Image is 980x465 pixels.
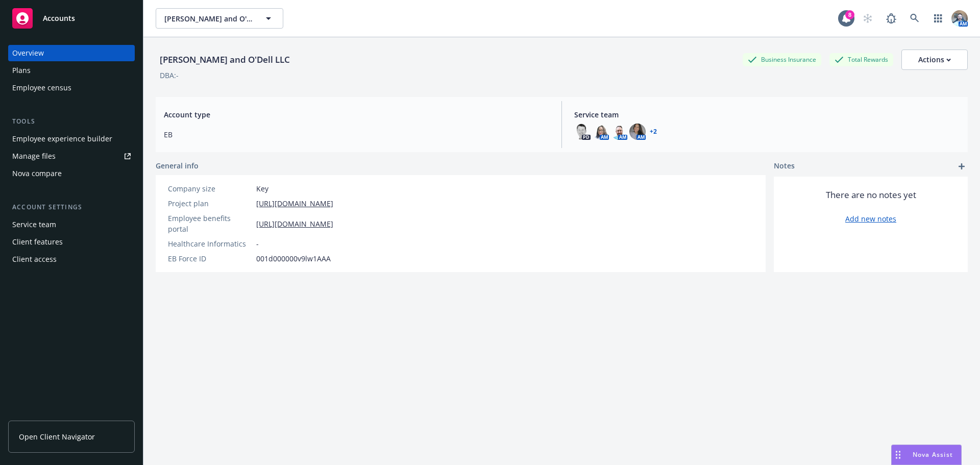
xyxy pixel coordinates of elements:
div: Employee benefits portal [168,213,252,234]
span: Open Client Navigator [19,431,95,442]
div: [PERSON_NAME] and O'Dell LLC [156,53,294,66]
img: photo [629,124,646,140]
a: [URL][DOMAIN_NAME] [256,198,333,209]
div: Tools [8,116,135,127]
span: General info [156,160,199,171]
div: Client access [12,251,57,267]
div: Business Insurance [743,53,821,66]
a: Add new notes [845,213,896,224]
a: Report a Bug [881,8,901,29]
button: Actions [901,50,968,70]
img: photo [574,124,591,140]
span: There are no notes yet [826,189,916,201]
span: - [256,238,259,249]
div: Drag to move [892,445,904,464]
button: Nova Assist [891,445,962,465]
img: photo [611,124,627,140]
span: [PERSON_NAME] and O'Dell LLC [164,13,253,24]
a: Employee experience builder [8,131,135,147]
span: Accounts [43,14,75,22]
a: Switch app [928,8,948,29]
a: Nova compare [8,165,135,182]
div: Project plan [168,198,252,209]
span: 001d000000v9lw1AAA [256,253,331,264]
a: Overview [8,45,135,61]
a: Employee census [8,80,135,96]
span: EB [164,129,549,140]
a: Accounts [8,4,135,33]
span: Nova Assist [913,450,953,459]
a: Service team [8,216,135,233]
div: Total Rewards [829,53,893,66]
a: +2 [650,129,657,135]
div: Plans [12,62,31,79]
a: Start snowing [857,8,878,29]
div: Overview [12,45,44,61]
span: Key [256,183,268,194]
button: [PERSON_NAME] and O'Dell LLC [156,8,283,29]
a: add [955,160,968,173]
div: Employee census [12,80,71,96]
a: Search [904,8,925,29]
div: Manage files [12,148,56,164]
div: Healthcare Informatics [168,238,252,249]
div: DBA: - [160,70,179,81]
span: Notes [774,160,795,173]
a: Client access [8,251,135,267]
div: Employee experience builder [12,131,112,147]
div: Nova compare [12,165,62,182]
div: Client features [12,234,63,250]
a: Manage files [8,148,135,164]
img: photo [593,124,609,140]
div: Account settings [8,202,135,212]
span: Service team [574,109,960,120]
a: Plans [8,62,135,79]
a: [URL][DOMAIN_NAME] [256,218,333,229]
a: Client features [8,234,135,250]
img: photo [951,10,968,27]
div: Service team [12,216,56,233]
div: EB Force ID [168,253,252,264]
div: Actions [918,50,951,69]
div: 8 [845,10,854,19]
div: Company size [168,183,252,194]
span: Account type [164,109,549,120]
